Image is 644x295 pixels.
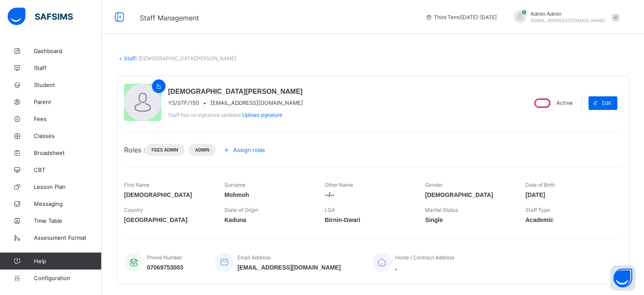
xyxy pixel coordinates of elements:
[224,182,246,188] span: Surname
[124,207,143,213] span: Country
[34,183,102,190] span: Lesson Plan
[525,191,613,198] span: [DATE]
[325,216,412,223] span: Birnin-Gwari
[34,234,102,241] span: Assessment Format
[34,115,102,122] span: Fees
[505,10,624,24] div: AdminAdmin
[395,264,454,271] span: ,
[425,207,458,213] span: Marital Status
[34,200,102,207] span: Messaging
[224,216,312,223] span: Kaduna
[34,98,102,105] span: Parent
[124,191,212,198] span: [DEMOGRAPHIC_DATA]
[124,182,149,188] span: First Name
[168,100,199,106] span: YS/STF/150
[152,148,178,152] span: Fees Admin
[34,65,102,71] span: Staff
[325,207,335,213] span: LGA
[168,112,240,118] span: Staff has no signature updated
[124,146,145,154] span: Roles :
[135,55,236,62] span: / [DEMOGRAPHIC_DATA][PERSON_NAME]
[610,265,636,291] button: Open asap
[531,11,605,17] span: Admin Admin
[525,216,613,223] span: Academic
[34,217,102,224] span: Time Table
[602,100,611,106] span: Edit
[426,14,497,20] span: session/term information
[238,254,271,261] span: Email Address
[233,147,265,153] span: Assign roles
[34,258,101,264] span: Help
[525,182,555,188] span: Date of Birth
[224,207,258,213] span: State of Origin
[224,191,312,198] span: Mohmoh
[556,100,572,106] span: Active
[34,166,102,173] span: CBT
[168,88,303,96] span: [DEMOGRAPHIC_DATA][PERSON_NAME]
[147,264,183,271] span: 07069753003
[425,191,513,198] span: [DEMOGRAPHIC_DATA]
[124,216,212,223] span: [GEOGRAPHIC_DATA]
[210,100,303,106] span: [EMAIL_ADDRESS][DOMAIN_NAME]
[325,191,412,198] span: --/--
[34,81,102,88] span: Student
[124,55,135,62] a: Staff
[140,14,199,22] span: Staff Management
[195,148,210,152] span: Admin
[325,182,353,188] span: Other Name
[8,8,73,25] img: safsims
[34,132,102,139] span: Classes
[395,254,454,261] span: Home / Contract Address
[242,112,282,118] span: Upload signature
[531,18,605,23] span: [EMAIL_ADDRESS][DOMAIN_NAME]
[425,216,513,223] span: Single
[238,264,341,271] span: [EMAIL_ADDRESS][DOMAIN_NAME]
[525,207,550,213] span: Staff Type
[147,254,182,261] span: Phone Number
[34,48,102,54] span: Dashboard
[425,182,442,188] span: Gender
[34,275,101,281] span: Configuration
[168,100,303,106] div: •
[34,149,102,156] span: Broadsheet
